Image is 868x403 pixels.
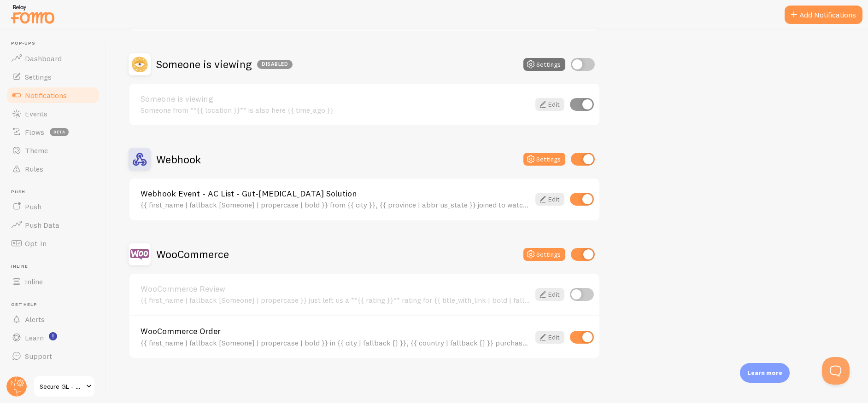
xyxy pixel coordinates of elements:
span: Push [11,189,100,195]
span: Learn [25,333,44,342]
a: Edit [535,98,564,111]
a: Rules [6,160,100,178]
a: WooCommerce Review [141,285,530,293]
div: Disabled [257,60,293,69]
div: Learn more [740,363,790,383]
a: Webhook Event - AC List - Gut-[MEDICAL_DATA] Solution [141,190,530,198]
div: Someone from **{{ location }}** is also here {{ time_ago }} [141,106,530,114]
span: Alerts [25,315,45,324]
span: Settings [25,72,52,81]
span: Get Help [11,302,100,308]
img: WooCommerce [129,243,151,265]
span: Theme [25,146,48,155]
span: Inline [25,277,43,286]
a: Edit [535,331,564,344]
a: Alerts [6,310,100,328]
span: Secure GL - Gut-[MEDICAL_DATA] Solution [40,381,83,392]
button: Settings [523,248,565,261]
a: Inline [6,272,100,291]
span: beta [50,128,69,136]
span: Flows [25,127,44,137]
div: {{ first_name | fallback [Someone] | propercase | bold }} from {{ city }}, {{ province | abbr us_... [141,201,530,209]
h2: WooCommerce [156,247,229,261]
a: Events [6,104,100,123]
a: Notifications [6,86,100,104]
button: Settings [523,58,565,71]
h2: Webhook [156,152,201,167]
svg: <p>Watch New Feature Tutorials!</p> [49,332,57,340]
span: Inline [11,264,100,270]
a: Settings [6,68,100,86]
div: {{ first_name | fallback [Someone] | propercase }} just left us a **{{ rating }}** rating for {{ ... [141,296,530,304]
a: Learn [6,328,100,347]
a: Someone is viewing [141,95,530,103]
a: Edit [535,193,564,206]
a: Edit [535,288,564,301]
a: Secure GL - Gut-[MEDICAL_DATA] Solution [33,375,95,397]
button: Settings [523,153,565,166]
div: {{ first_name | fallback [Someone] | propercase | bold }} in {{ city | fallback [] }}, {{ country... [141,339,530,347]
img: Webhook [129,148,151,170]
span: Push [25,202,41,211]
img: Someone is viewing [129,53,151,75]
span: Pop-ups [11,40,100,46]
h2: Someone is viewing [156,57,293,71]
a: Support [6,347,100,365]
span: Events [25,109,47,118]
a: Theme [6,141,100,160]
span: Opt-In [25,239,47,248]
p: Learn more [747,368,782,377]
a: Flows beta [6,123,100,141]
a: Push [6,197,100,216]
span: Notifications [25,91,67,100]
span: Dashboard [25,54,62,63]
span: Rules [25,164,43,173]
span: Support [25,351,52,361]
a: Push Data [6,216,100,234]
a: Opt-In [6,234,100,253]
iframe: Help Scout Beacon - Open [822,357,850,385]
span: Push Data [25,220,59,230]
img: fomo-relay-logo-orange.svg [10,2,56,26]
a: WooCommerce Order [141,327,530,335]
a: Dashboard [6,49,100,68]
